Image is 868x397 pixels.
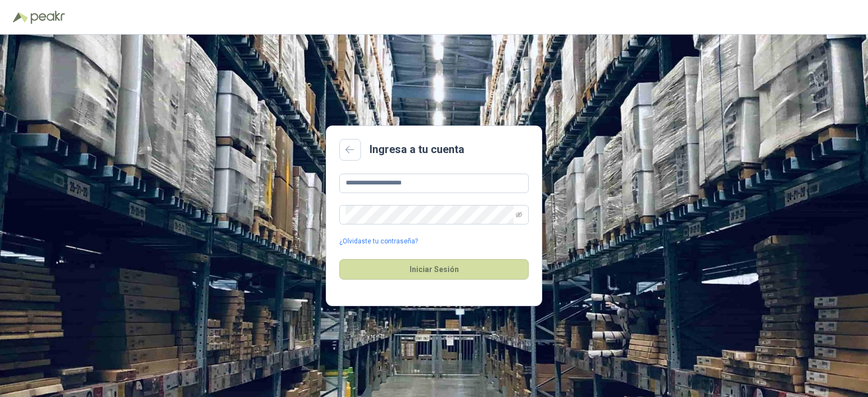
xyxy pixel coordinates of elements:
a: ¿Olvidaste tu contraseña? [339,236,418,247]
span: eye-invisible [516,211,522,218]
img: Peakr [30,11,65,24]
button: Iniciar Sesión [339,259,529,280]
h2: Ingresa a tu cuenta [370,141,464,158]
img: Logo [13,12,28,23]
